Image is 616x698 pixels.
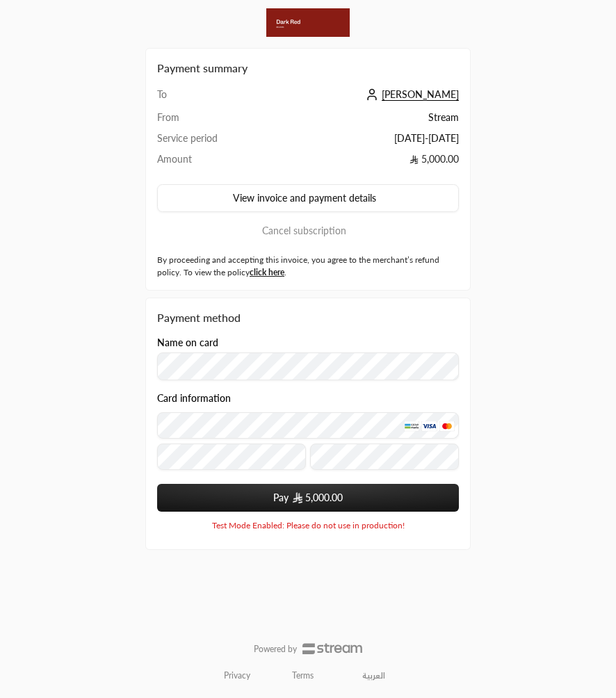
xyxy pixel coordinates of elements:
img: SAR [293,492,302,503]
td: [DATE] - [DATE] [273,131,459,152]
span: 5,000.00 [305,491,343,505]
a: [PERSON_NAME] [362,88,459,100]
div: Card information [157,393,459,474]
img: MasterCard [439,421,455,432]
h2: Payment summary [157,60,459,76]
span: [PERSON_NAME] [382,88,459,101]
td: Service period [157,131,273,152]
label: By proceeding and accepting this invoice, you agree to the merchant’s refund policy. To view the ... [157,254,459,279]
input: CVC [310,444,459,470]
a: العربية [355,665,392,687]
a: click here [250,267,284,277]
td: Stream [273,111,459,131]
a: Terms [292,670,314,681]
img: Visa [421,421,437,432]
input: Expiry date [157,444,306,470]
td: 5,000.00 [273,152,459,173]
img: MADA [404,421,420,432]
td: From [157,111,273,131]
input: Credit Card [157,412,459,439]
a: Privacy [224,670,250,681]
img: Company Logo [266,8,350,37]
button: Pay SAR5,000.00 [157,484,459,512]
p: Powered by [254,644,297,655]
label: Name on card [157,337,218,348]
button: Cancel subscription [157,223,459,238]
td: Amount [157,152,273,173]
div: Name on card [157,337,459,380]
button: View invoice and payment details [157,184,459,212]
td: To [157,88,273,111]
span: Test Mode Enabled: Please do not use in production! [212,520,405,531]
legend: Card information [157,393,231,404]
div: Payment method [157,309,459,326]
